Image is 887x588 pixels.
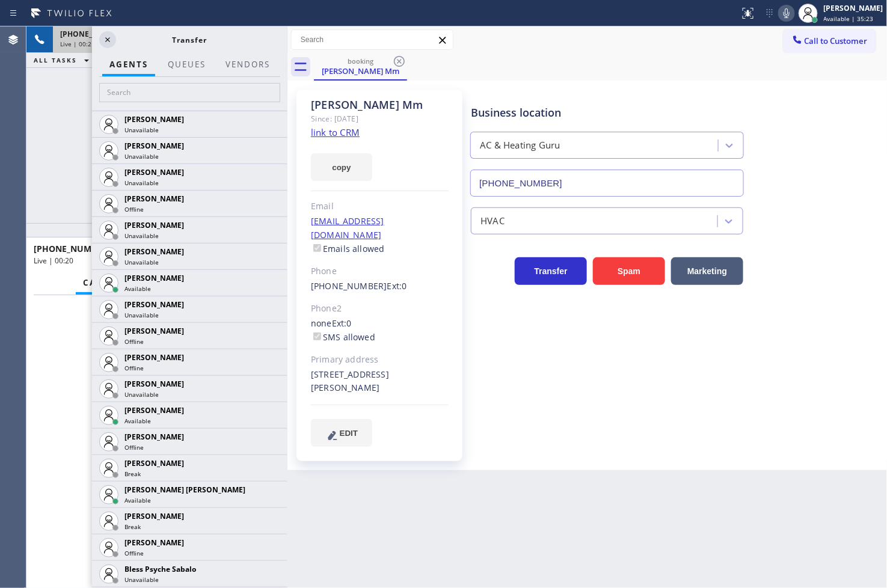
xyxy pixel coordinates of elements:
div: booking [315,57,406,66]
span: Call [83,277,108,288]
input: Search [99,83,280,102]
button: Vendors [218,53,277,76]
div: [STREET_ADDRESS][PERSON_NAME] [311,368,449,396]
span: Unavailable [124,575,159,584]
button: Call to Customer [784,29,876,52]
span: [PERSON_NAME] [124,405,184,415]
div: [PERSON_NAME] Mm [311,98,449,112]
button: copy [311,153,372,181]
span: Available | 35:23 [824,14,874,23]
span: Break [124,470,141,478]
span: [PERSON_NAME] [124,273,184,283]
span: Offline [124,205,144,213]
span: ALL TASKS [34,56,77,64]
button: Call [76,271,115,295]
span: Unavailable [124,390,159,399]
span: Ext: 0 [387,280,407,292]
div: Madonna Mm [315,54,406,79]
span: QUEUES [168,59,206,70]
div: Email [311,200,449,213]
label: SMS allowed [311,331,375,343]
span: Unavailable [124,152,159,161]
span: [PERSON_NAME] [124,194,184,204]
span: [PERSON_NAME] [124,141,184,151]
span: [PERSON_NAME] [PERSON_NAME] [124,485,245,495]
button: Mute [778,5,795,22]
span: [PERSON_NAME] [124,299,184,310]
div: Business location [471,105,743,121]
span: [PHONE_NUMBER] [60,29,126,39]
a: [EMAIL_ADDRESS][DOMAIN_NAME] [311,215,384,240]
span: [PERSON_NAME] [124,167,184,177]
span: Unavailable [124,231,159,240]
span: [PERSON_NAME] [124,432,184,442]
a: link to CRM [311,126,360,138]
span: [PERSON_NAME] [124,247,184,257]
span: Call to Customer [805,35,868,46]
span: Offline [124,549,144,557]
a: [PHONE_NUMBER] [311,280,387,292]
button: Transfer [515,257,587,285]
input: Phone Number [470,170,744,197]
span: [PERSON_NAME] [124,326,184,336]
div: HVAC [480,214,505,228]
span: [PHONE_NUMBER] [34,243,110,254]
span: [PERSON_NAME] [124,511,184,521]
div: Phone2 [311,302,449,316]
span: Unavailable [124,179,159,187]
div: Primary address [311,353,449,367]
span: [PERSON_NAME] [124,352,184,363]
span: Live | 00:21 [60,40,95,48]
button: AGENTS [102,53,155,76]
span: Offline [124,337,144,346]
button: Marketing [671,257,743,285]
div: [PERSON_NAME] Mm [315,66,406,76]
span: Unavailable [124,126,159,134]
button: Spam [593,257,665,285]
input: Emails allowed [313,244,321,252]
span: AGENTS [109,59,148,70]
span: [PERSON_NAME] [124,379,184,389]
span: Available [124,284,151,293]
div: AC & Heating Guru [480,139,560,153]
span: Available [124,496,151,504]
button: ALL TASKS [26,53,101,67]
input: Search [292,30,453,49]
span: Offline [124,364,144,372]
div: Since: [DATE] [311,112,449,126]
span: Live | 00:20 [34,256,73,266]
span: [PERSON_NAME] [124,220,184,230]
input: SMS allowed [313,332,321,340]
span: Break [124,522,141,531]
div: [PERSON_NAME] [824,3,883,13]
div: none [311,317,449,345]
span: Bless Psyche Sabalo [124,564,196,574]
span: Transfer [173,35,207,45]
span: EDIT [340,429,358,438]
span: [PERSON_NAME] [124,114,184,124]
div: Phone [311,265,449,278]
button: EDIT [311,419,372,447]
span: [PERSON_NAME] [124,537,184,548]
button: QUEUES [161,53,213,76]
span: Available [124,417,151,425]
span: Unavailable [124,258,159,266]
span: Ext: 0 [332,317,352,329]
span: Unavailable [124,311,159,319]
span: Offline [124,443,144,452]
label: Emails allowed [311,243,385,254]
span: [PERSON_NAME] [124,458,184,468]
